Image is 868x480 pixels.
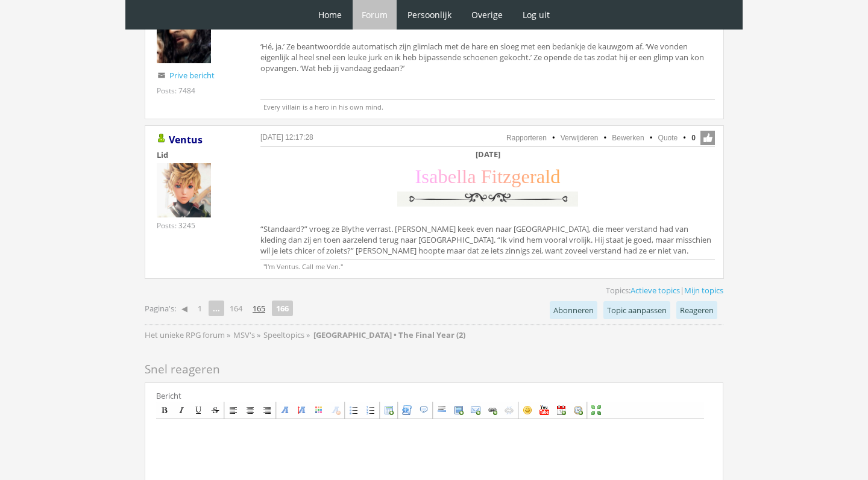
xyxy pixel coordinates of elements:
a: Insert a YouTube video [536,402,552,418]
div: Ordered list [366,405,376,415]
div: Bullet list [349,405,359,415]
a: ◀ [177,300,192,317]
span: Topics: | [606,285,723,296]
a: Unlink [502,402,517,418]
div: Italic [177,405,186,415]
a: Font Size [294,402,310,418]
div: Insert a link [488,405,497,415]
div: Unlink [505,405,514,415]
a: Insert an emoticon [520,402,535,418]
a: Insert an email [468,402,483,418]
a: Bewerken [612,134,644,142]
a: Insert a Quote [416,402,432,418]
span: Speeltopics [263,329,304,340]
div: Font Size [297,405,307,415]
div: Code [402,405,412,415]
a: Rapporteren [506,134,547,142]
span: r [530,166,536,187]
div: Align left [228,405,238,415]
a: Prive bericht [169,70,215,81]
span: t [497,166,503,187]
span: ... [209,301,224,316]
a: 165 [248,300,270,317]
span: d [550,166,560,187]
a: Center [242,402,258,418]
a: Quote [658,134,678,142]
span: g [511,166,521,187]
p: Every villain is a hero in his own mind. [260,99,715,111]
a: Insert an image [451,402,467,418]
div: Insert a Quote [419,405,429,415]
label: Bericht [156,390,181,401]
a: Insert a table [381,402,397,418]
p: "I'm Ventus. Call me Ven." [260,259,715,271]
a: Insert a link [485,402,500,418]
a: Align right [259,402,275,418]
div: Center [245,405,255,415]
a: 164 [225,300,247,317]
img: Gebruiker is online [157,134,166,143]
span: l [545,166,550,187]
div: Insert an image [454,405,464,415]
div: Insert a YouTube video [539,405,549,415]
a: Bold (Ctrl+B) [157,402,172,418]
div: Insert current time [573,405,583,415]
span: F [481,166,492,187]
b: [DATE] [476,149,500,160]
a: Code [399,402,415,418]
div: Strikethrough [210,405,220,415]
strong: 166 [272,301,293,316]
div: Insert an emoticon [523,405,532,415]
span: b [438,166,447,187]
div: Insert an email [471,405,480,415]
span: e [521,166,530,187]
a: Font Color [311,402,327,418]
a: Het unieke RPG forum [145,329,227,340]
div: Lid [157,149,241,160]
img: y0w1XJ0.png [394,189,581,210]
a: MSV's [233,329,257,340]
span: Pagina's: [145,303,176,314]
span: » [306,329,310,340]
a: Mijn topics [684,285,723,296]
a: Italic (Ctrl+I) [174,402,189,418]
a: Strikethrough [207,402,223,418]
a: Verwijderen [561,134,599,142]
a: Align left [225,402,241,418]
a: Reageren [676,301,717,319]
div: “Standaard?” vroeg ze Blythe verrast. [PERSON_NAME] keek even naar [GEOGRAPHIC_DATA], die meer ve... [260,149,715,259]
span: e [448,166,456,187]
span: l [462,166,467,187]
div: Align right [262,405,272,415]
a: Ventus [169,133,203,146]
span: l [456,166,462,187]
div: Posts: 7484 [157,86,195,96]
span: a [467,166,476,187]
div: Underline [193,405,203,415]
a: Actieve topics [631,285,680,296]
a: Ordered list [363,402,379,418]
a: Abonneren [550,301,597,319]
h2: Snel reageren [145,360,723,379]
a: Maximize (Ctrl+Shift+M) [588,402,604,418]
a: Insert a horizontal rule [434,402,450,418]
span: » [227,329,230,340]
span: a [536,166,545,187]
div: Font Color [314,405,324,415]
span: a [429,166,438,187]
div: Insert a table [384,405,394,415]
span: Het unieke RPG forum [145,329,225,340]
a: [DATE] 12:17:28 [260,133,313,142]
span: MSV's [233,329,255,340]
a: Underline (Ctrl+U) [190,402,206,418]
a: Insert current date [553,402,569,418]
span: z [503,166,511,187]
div: Remove Formatting [331,405,341,415]
a: Bullet list [346,402,362,418]
img: Ventus [157,163,211,217]
a: Topic aanpassen [603,301,670,319]
div: Bold [160,405,169,415]
div: Insert a horizontal rule [437,405,447,415]
span: s [421,166,429,187]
